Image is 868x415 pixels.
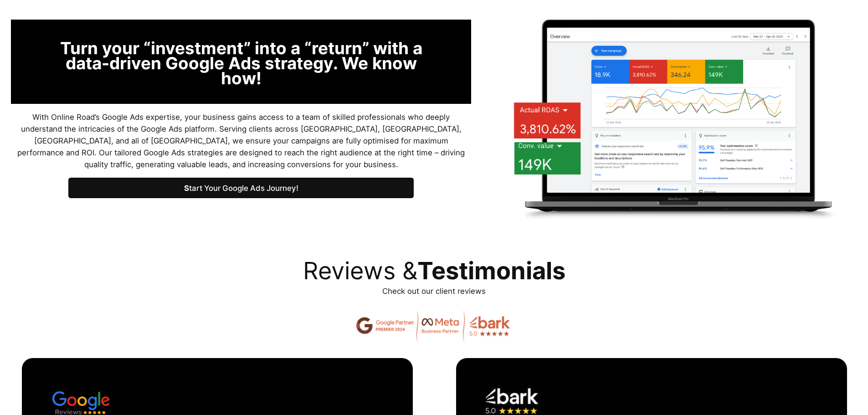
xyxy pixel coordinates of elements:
strong: Testimonials [417,256,565,285]
a: Start Your Google Ads Journey! [68,178,414,198]
p: Turn your “investment” into a “return” with a data-driven Google Ads strategy. We know how! [11,20,471,104]
h2: Reviews & [293,256,575,285]
p: With Online Road’s Google Ads expertise, your business gains access to a team of skilled professi... [11,104,471,178]
p: Check out our client reviews [293,285,575,308]
strong: S [184,184,189,193]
